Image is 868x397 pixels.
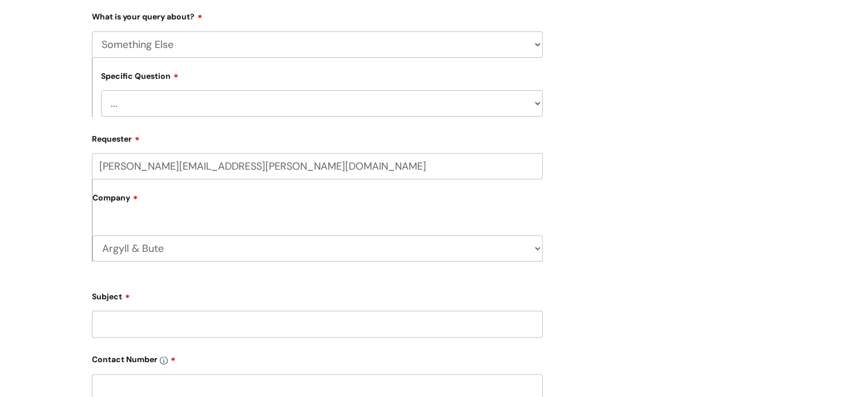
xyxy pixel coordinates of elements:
[92,153,543,179] input: Email
[92,189,543,215] label: Company
[92,288,543,302] label: Subject
[101,70,179,81] label: Specific Question
[92,130,543,144] label: Requester
[92,351,543,364] label: Contact Number
[92,8,543,22] label: What is your query about?
[160,356,168,364] img: info-icon.svg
